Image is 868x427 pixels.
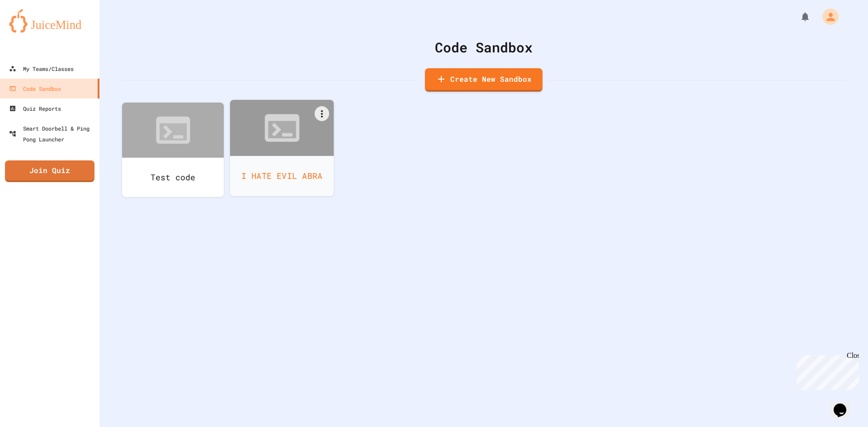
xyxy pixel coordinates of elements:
[9,83,61,94] div: Code Sandbox
[9,63,74,74] div: My Teams/Classes
[793,352,859,390] iframe: chat widget
[230,156,334,196] div: I HATE EVIL ABRA
[9,123,96,145] div: Smart Doorbell & Ping Pong Launcher
[783,9,813,24] div: My Notifications
[425,68,542,92] a: Create New Sandbox
[813,6,841,27] div: My Account
[9,103,61,114] div: Quiz Reports
[830,391,859,418] iframe: chat widget
[230,100,334,196] a: I HATE EVIL ABRA
[9,9,90,33] img: logo-orange.svg
[4,4,62,57] div: Chat with us now!Close
[122,37,845,57] div: Code Sandbox
[5,160,94,182] a: Join Quiz
[122,103,224,197] a: Test code
[122,158,224,197] div: Test code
